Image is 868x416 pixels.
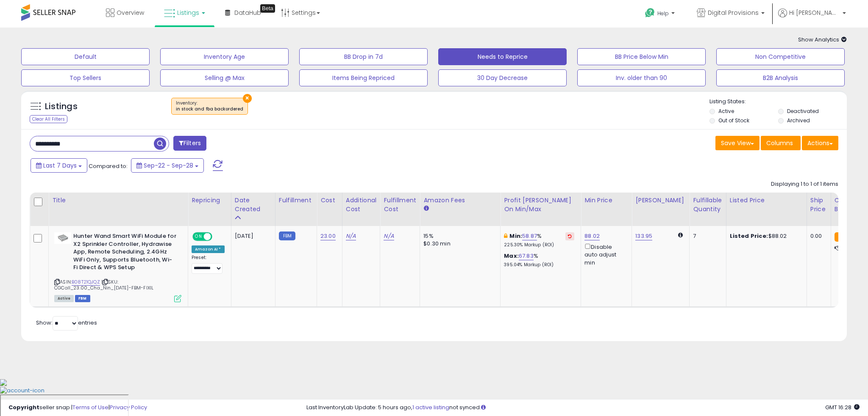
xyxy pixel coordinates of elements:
[193,233,204,240] span: ON
[504,262,574,268] p: 395.04% Markup (ROI)
[54,278,153,291] span: | SKU: CGCall_23.00_Cha_Nin_[DATE]-FBM-FIXIL
[346,232,356,240] a: N/A
[89,162,128,170] span: Compared to:
[72,278,100,286] a: B08T21QJQZ
[30,115,67,123] div: Clear All Filters
[54,232,181,301] div: ASIN:
[54,295,74,302] span: All listings currently available for purchase on Amazon
[584,242,625,267] div: Disable auto adjust min
[584,196,628,205] div: Min Price
[577,69,706,86] button: Inv. older than 90
[75,295,90,302] span: FBM
[716,48,845,65] button: Non Competitive
[504,196,577,214] div: Profit [PERSON_NAME] on Min/Max
[423,205,428,212] small: Amazon Fees.
[384,196,416,214] div: Fulfillment Cost
[279,196,313,205] div: Fulfillment
[36,319,97,327] span: Show: entries
[771,180,838,188] div: Displaying 1 to 1 of 1 items
[501,193,581,226] th: The percentage added to the cost of goods (COGS) that forms the calculator for Min & Max prices.
[144,161,193,170] span: Sep-22 - Sep-28
[509,232,522,240] b: Min:
[45,101,78,113] h5: Listings
[789,8,840,17] span: Hi [PERSON_NAME]
[279,231,295,240] small: FBM
[31,158,87,173] button: Last 7 Days
[21,48,150,65] button: Default
[504,252,574,268] div: %
[423,240,494,248] div: $0.30 min
[835,232,850,242] small: FBA
[522,232,537,240] a: 58.87
[211,233,225,240] span: OFF
[787,117,810,124] label: Archived
[761,136,801,150] button: Columns
[584,232,600,240] a: 88.02
[423,232,494,240] div: 15%
[718,107,734,115] label: Active
[802,136,838,150] button: Actions
[438,69,567,86] button: 30 Day Decrease
[423,196,497,205] div: Amazon Fees
[730,232,768,240] b: Listed Price:
[235,232,269,240] div: [DATE]
[243,94,252,103] button: ×
[177,8,199,17] span: Listings
[73,232,176,274] b: Hunter Wand Smart WiFi Module for X2 Sprinkler Controller, Hydrawise App, Remote Scheduling, 2.4G...
[635,196,686,205] div: [PERSON_NAME]
[299,69,428,86] button: Items Being Repriced
[730,196,803,205] div: Listed Price
[52,196,184,205] div: Title
[810,196,827,214] div: Ship Price
[708,8,759,17] span: Digital Provisions
[718,117,749,124] label: Out of Stock
[346,196,377,214] div: Additional Cost
[235,196,272,214] div: Date Created
[192,196,228,205] div: Repricing
[21,69,150,86] button: Top Sellers
[260,4,275,13] div: Tooltip anchor
[131,158,204,173] button: Sep-22 - Sep-28
[504,232,574,248] div: %
[766,139,793,147] span: Columns
[810,232,824,240] div: 0.00
[299,48,428,65] button: BB Drop in 7d
[709,98,847,106] p: Listing States:
[176,100,243,113] span: Inventory :
[798,36,847,44] span: Show Analytics
[778,8,846,28] a: Hi [PERSON_NAME]
[320,232,336,240] a: 23.00
[716,69,845,86] button: B2B Analysis
[645,8,655,18] i: Get Help
[635,232,652,240] a: 133.95
[173,136,206,151] button: Filters
[787,107,819,115] label: Deactivated
[657,10,669,17] span: Help
[176,106,243,112] div: in stock and fba backordered
[693,232,719,240] div: 7
[638,1,683,28] a: Help
[54,232,71,244] img: 31gvep25RsL._SL40_.jpg
[715,136,759,150] button: Save View
[577,48,706,65] button: BB Price Below Min
[504,242,574,248] p: 225.30% Markup (ROI)
[693,196,722,214] div: Fulfillable Quantity
[730,232,800,240] div: $88.02
[519,252,534,260] a: 67.83
[43,161,77,170] span: Last 7 Days
[384,232,394,240] a: N/A
[438,48,567,65] button: Needs to Reprice
[504,252,519,260] b: Max:
[192,255,225,274] div: Preset:
[160,69,289,86] button: Selling @ Max
[160,48,289,65] button: Inventory Age
[234,8,261,17] span: DataHub
[192,245,225,253] div: Amazon AI *
[117,8,144,17] span: Overview
[320,196,339,205] div: Cost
